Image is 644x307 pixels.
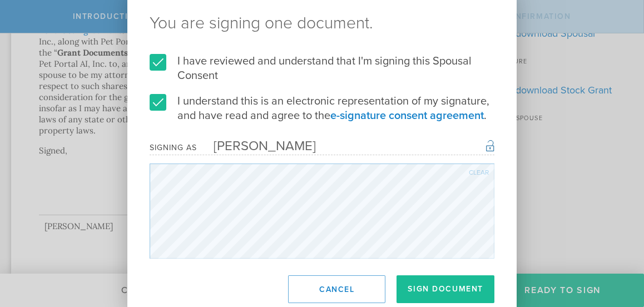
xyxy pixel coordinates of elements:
[330,109,484,122] a: e-signature consent agreement
[150,15,494,32] ng-pluralize: You are signing one document.
[288,275,385,303] button: Cancel
[150,94,494,123] label: I understand this is an electronic representation of my signature, and have read and agree to the .
[150,54,494,83] label: I have reviewed and understand that I'm signing this Spousal Consent
[397,275,494,303] button: Sign Document
[197,138,316,154] div: [PERSON_NAME]
[150,143,197,152] div: Signing as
